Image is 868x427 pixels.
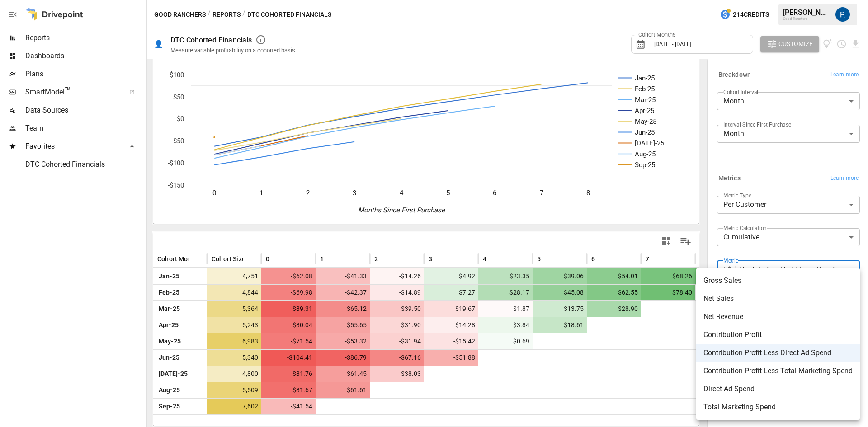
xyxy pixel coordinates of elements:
span: Direct Ad Spend [703,384,853,394]
span: Gross Sales [703,275,853,286]
span: Contribution Profit Less Direct Ad Spend [703,347,853,358]
span: Contribution Profit Less Total Marketing Spend [703,366,853,376]
span: Net Revenue [703,311,853,322]
span: Net Sales [703,293,853,304]
span: Contribution Profit [703,329,853,340]
span: Total Marketing Spend [703,402,853,413]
